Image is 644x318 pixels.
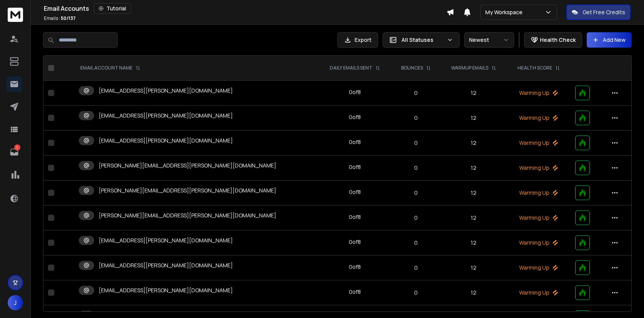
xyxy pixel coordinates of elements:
[440,131,507,156] td: 12
[80,65,140,71] div: EMAIL ACCOUNT NAME
[396,189,436,197] p: 0
[8,295,23,310] button: J
[440,81,507,106] td: 12
[511,189,566,197] p: Warming Up
[402,36,444,44] p: All Statuses
[337,32,378,48] button: Export
[349,138,361,146] div: 0 of 8
[396,264,436,272] p: 0
[440,106,507,131] td: 12
[566,5,631,20] button: Get Free Credits
[99,137,233,144] p: [EMAIL_ADDRESS][PERSON_NAME][DOMAIN_NAME]
[511,89,566,97] p: Warming Up
[61,15,76,22] span: 50 / 137
[99,112,233,119] p: [EMAIL_ADDRESS][PERSON_NAME][DOMAIN_NAME]
[396,114,436,122] p: 0
[99,162,276,169] p: [PERSON_NAME][EMAIL_ADDRESS][PERSON_NAME][DOMAIN_NAME]
[14,144,20,151] p: 1
[518,65,552,71] p: HEALTH SCORE
[583,8,625,16] p: Get Free Credits
[440,255,507,280] td: 12
[44,15,76,22] p: Emails :
[44,3,446,14] div: Email Accounts
[396,89,436,97] p: 0
[464,32,514,48] button: Newest
[99,87,233,94] p: [EMAIL_ADDRESS][PERSON_NAME][DOMAIN_NAME]
[440,280,507,305] td: 12
[511,114,566,122] p: Warming Up
[440,181,507,205] td: 12
[349,213,361,221] div: 0 of 8
[451,65,488,71] p: WARMUP EMAILS
[349,188,361,196] div: 0 of 8
[94,3,131,14] button: Tutorial
[587,32,632,48] button: Add New
[349,88,361,96] div: 0 of 8
[396,289,436,296] p: 0
[396,239,436,247] p: 0
[440,230,507,255] td: 12
[99,262,233,269] p: [EMAIL_ADDRESS][PERSON_NAME][DOMAIN_NAME]
[99,212,276,219] p: [PERSON_NAME][EMAIL_ADDRESS][PERSON_NAME][DOMAIN_NAME]
[396,164,436,172] p: 0
[99,237,233,244] p: [EMAIL_ADDRESS][PERSON_NAME][DOMAIN_NAME]
[401,65,423,71] p: BOUNCES
[524,32,582,48] button: Health Check
[7,144,22,160] a: 1
[349,263,361,271] div: 0 of 8
[511,139,566,147] p: Warming Up
[99,287,233,294] p: [EMAIL_ADDRESS][PERSON_NAME][DOMAIN_NAME]
[349,163,361,171] div: 0 of 8
[511,264,566,272] p: Warming Up
[540,36,576,44] p: Health Check
[511,164,566,172] p: Warming Up
[349,113,361,121] div: 0 of 8
[330,65,372,71] p: DAILY EMAILS SENT
[485,8,526,16] p: My Workspace
[440,156,507,181] td: 12
[349,288,361,296] div: 0 of 8
[440,205,507,230] td: 12
[99,187,276,194] p: [PERSON_NAME][EMAIL_ADDRESS][PERSON_NAME][DOMAIN_NAME]
[511,239,566,247] p: Warming Up
[396,139,436,147] p: 0
[396,214,436,222] p: 0
[511,214,566,222] p: Warming Up
[511,289,566,296] p: Warming Up
[349,238,361,246] div: 0 of 8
